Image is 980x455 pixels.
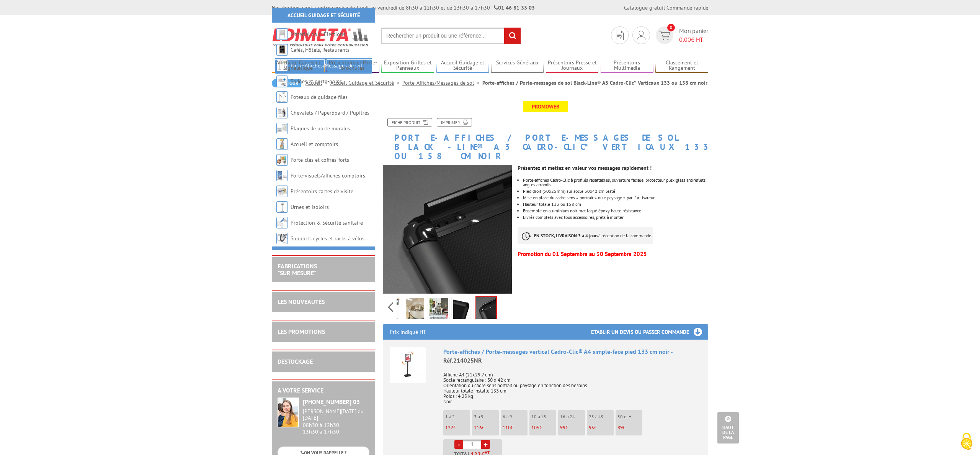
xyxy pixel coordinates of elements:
[523,215,708,220] li: Livrés complets avec tous accessoires, prêts à monter
[601,59,653,72] a: Présentoirs Multimédia
[454,440,463,449] a: -
[679,26,708,44] span: Mon panier
[589,425,614,430] p: €
[291,141,338,148] a: Accueil et comptoirs
[476,297,496,321] img: vision_1_214025nr.jpg
[327,59,379,72] a: Présentoirs et Porte-brochures
[278,328,325,335] a: LES PROMOTIONS
[518,252,708,256] p: Promotion du 01 Septembre au 30 Septembre 2025
[659,31,670,40] img: devis rapide
[443,356,482,364] span: Réf.214025NR
[291,204,329,210] a: Urnes et isoloirs
[474,424,482,431] span: 116
[679,36,691,43] span: 0,00
[523,101,568,112] span: Promoweb
[276,28,288,40] img: Matériel pour Élections
[303,408,369,421] div: [PERSON_NAME][DATE] au [DATE]
[276,91,288,103] img: Poteaux de guidage files
[278,298,325,306] a: LES NOUVEAUTÉS
[953,429,980,455] button: Cookies (fenêtre modale)
[276,217,288,228] img: Protection & Sécurité sanitaire
[387,301,394,314] span: Previous
[654,26,708,44] a: devis rapide 0 Mon panier 0,00€ HT
[445,424,453,431] span: 122
[589,414,614,419] p: 25 à 49
[291,156,349,163] a: Porte-clés et coffres-forts
[276,233,288,244] img: Supports cycles et racks à vélos
[291,125,350,132] a: Plaques de porte murales
[503,424,511,431] span: 110
[531,424,539,431] span: 105
[406,298,424,322] img: porte_affiches_porte_messages_214025nr.jpg
[534,233,598,238] strong: EN STOCK, LIVRAISON 3 à 4 jours
[276,154,288,166] img: Porte-clés et coffres-forts
[276,76,288,87] img: Badges et porte-noms
[291,219,363,226] a: Protection & Sécurité sanitaire
[445,414,470,419] p: 1 à 2
[957,432,976,451] img: Cookies (fenêtre modale)
[303,398,360,406] strong: [PHONE_NUMBER] 03
[482,79,707,87] li: Porte-affiches / Porte-messages de sol Black-Line® A3 Cadro-Clic° Verticaux 133 ou 158 cm noir
[616,31,624,40] img: devis rapide
[278,387,369,394] h2: A votre service
[291,94,348,100] a: Poteaux de guidage files
[278,358,313,365] a: DESTOCKAGE
[531,414,556,419] p: 10 à 15
[291,188,353,195] a: Présentoirs cartes de visite
[503,425,528,430] p: €
[624,4,665,11] a: Catalogue gratuit
[523,189,708,194] p: Pied droit (50x25mm) sur socle 30x42 cm lesté
[667,24,675,31] span: 0
[402,79,482,86] a: Porte-Affiches/Messages de sol
[504,28,521,44] input: rechercher
[518,164,652,171] strong: Présentez et mettez en valeur vos messages rapidement !
[291,235,364,242] a: Supports cycles et racks à vélos
[272,59,325,72] a: Affichage Cadres et Signalétique
[560,424,565,431] span: 99
[560,414,585,419] p: 16 à 24
[679,35,708,44] span: € HT
[494,4,535,11] strong: 01 46 81 33 03
[474,425,499,430] p: €
[531,425,556,430] p: €
[436,59,489,72] a: Accueil Guidage et Sécurité
[617,425,642,430] p: €
[276,44,288,56] img: Cafés, Hôtels, Restaurants
[523,209,708,213] li: Ensemble en aluminium noir mat laqué époxy haute résistance
[278,262,317,277] a: FABRICATIONS"Sur Mesure"
[560,425,585,430] p: €
[591,324,708,340] h3: Etablir un devis ou passer commande
[383,165,512,294] img: vision_1_214025nr.jpg
[443,367,701,404] p: Affiche A4 (21x29,7 cm) Socle rectangulaire : 30 x 42 cm Orientation du cadre sens portrait ou pa...
[276,186,288,197] img: Présentoirs cartes de visite
[381,28,521,44] input: Rechercher un produit ou une référence...
[303,408,369,435] div: 08h30 à 12h30 13h30 à 17h30
[381,59,434,72] a: Exposition Grilles et Panneaux
[276,201,288,213] img: Urnes et isoloirs
[523,202,708,207] p: Hauteur totale 133 ou 158 cm
[503,414,528,419] p: 6 à 9
[272,4,535,11] div: Nos équipes sont à votre service du lundi au vendredi de 8h30 à 12h30 et de 13h30 à 17h30
[518,227,653,244] p: à réception de la commande
[276,138,288,150] img: Accueil et comptoirs
[291,172,365,179] a: Porte-visuels/affiches comptoirs
[276,123,288,134] img: Plaques de porte murales
[666,4,708,11] a: Commande rapide
[287,12,360,19] a: Accueil Guidage et Sécurité
[589,424,594,431] span: 95
[387,118,432,126] a: Fiche produit
[617,414,642,419] p: 50 et +
[390,347,426,383] img: Porte-affiches / Porte-messages vertical Cadro-Clic® A4 simple-face pied 133 cm noir
[655,59,708,72] a: Classement et Rangement
[276,170,288,181] img: Porte-visuels/affiches comptoirs
[437,118,472,126] a: Imprimer
[445,425,470,430] p: €
[717,412,739,444] a: Haut de la page
[617,424,623,431] span: 89
[443,347,701,365] div: Porte-affiches / Porte-messages vertical Cadro-Clic® A4 simple-face pied 133 cm noir -
[481,440,490,449] a: +
[291,46,350,53] a: Cafés, Hôtels, Restaurants
[637,31,645,40] img: devis rapide
[453,298,472,322] img: 214025nr_angle.jpg
[474,414,499,419] p: 3 à 5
